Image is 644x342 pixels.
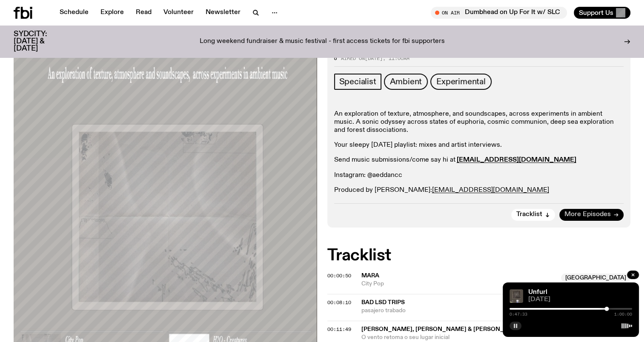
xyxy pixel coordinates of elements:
a: Specialist [334,74,381,90]
span: Aired on [341,55,365,62]
span: 0:47:33 [509,312,527,316]
a: Schedule [54,7,94,19]
span: Experimental [436,77,486,86]
button: Tracklist [511,209,555,221]
a: [EMAIL_ADDRESS][DOMAIN_NAME] [432,187,549,194]
a: Read [131,7,157,19]
h2: Tracklist [327,248,631,263]
a: Explore [95,7,129,19]
span: O vento retoma o seu lugar inicial [361,333,631,342]
a: [EMAIL_ADDRESS][DOMAIN_NAME] [457,157,576,163]
span: [PERSON_NAME], [PERSON_NAME] & [PERSON_NAME] [361,326,524,332]
span: [DATE] [365,55,383,62]
span: Mara [361,273,379,279]
a: Newsletter [200,7,246,19]
p: Produced by [PERSON_NAME]: [334,186,624,194]
span: City Pop [361,280,556,288]
span: 00:08:10 [327,299,351,306]
span: Support Us [579,9,613,17]
a: Volunteer [158,7,199,19]
h3: SYDCITY: [DATE] & [DATE] [14,31,68,52]
span: [GEOGRAPHIC_DATA] [561,274,630,282]
span: [DATE] [528,296,632,303]
span: Ambient [390,77,422,86]
span: pasajero trabado [361,307,631,315]
span: More Episodes [564,211,611,218]
p: Send music submissions/come say hi at [334,156,624,164]
span: Specialist [339,77,376,86]
span: , 11:00am [383,55,409,62]
span: bad lsd trips [361,299,405,305]
p: Your sleepy [DATE] playlist: mixes and artist interviews. [334,141,624,149]
button: Support Us [574,7,630,19]
p: Long weekend fundraiser & music festival - first access tickets for fbi supporters [200,38,445,46]
button: 00:00:50 [327,274,351,278]
a: Ambient [384,74,428,90]
a: Unfurl [528,289,547,296]
span: 00:00:50 [327,272,351,279]
span: 1:00:00 [614,312,632,316]
button: On AirDumbhead on Up For It w/ SLC [431,7,567,19]
a: Experimental [430,74,492,90]
p: Instagram: @aeddancc [334,171,624,180]
span: Tracklist [516,211,542,218]
a: More Episodes [559,209,624,221]
span: 00:11:49 [327,326,351,333]
button: 00:11:49 [327,327,351,332]
p: An exploration of texture, atmosphere, and soundscapes, across experiments in ambient music. A so... [334,110,624,135]
button: 00:08:10 [327,300,351,305]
